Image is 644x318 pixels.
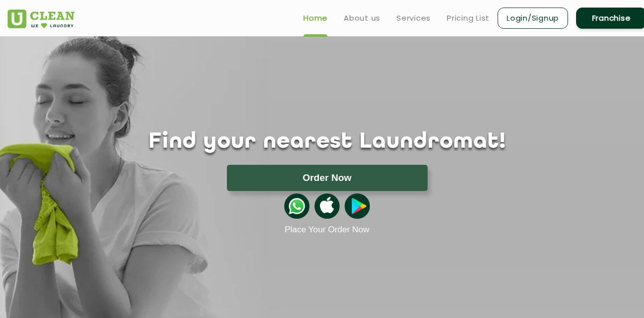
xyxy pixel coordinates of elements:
a: Pricing List [447,12,490,24]
img: apple-icon.png [314,194,340,219]
img: whatsappicon.png [284,194,309,219]
img: playstoreicon.png [345,194,370,219]
button: Order Now [227,165,428,191]
img: UClean Laundry and Dry Cleaning [8,10,74,28]
a: About us [344,12,380,24]
a: Place Your Order Now [285,225,369,235]
a: Login/Signup [498,8,568,29]
a: Home [303,12,328,24]
a: Services [396,12,431,24]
